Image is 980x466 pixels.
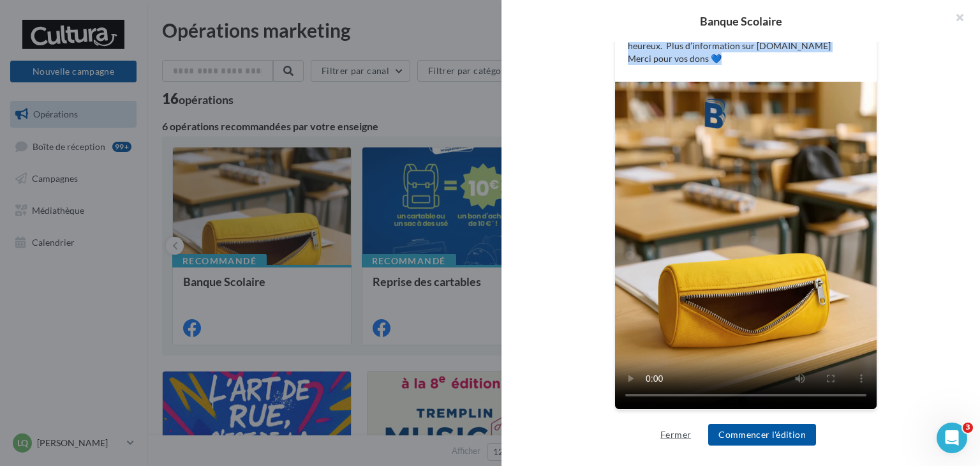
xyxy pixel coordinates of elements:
[708,424,816,446] button: Commencer l'édition
[963,423,973,433] span: 3
[937,423,967,453] iframe: Intercom live chat
[655,427,696,442] button: Fermer
[614,410,877,426] div: La prévisualisation est non-contractuelle
[522,15,960,27] div: Banque Scolaire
